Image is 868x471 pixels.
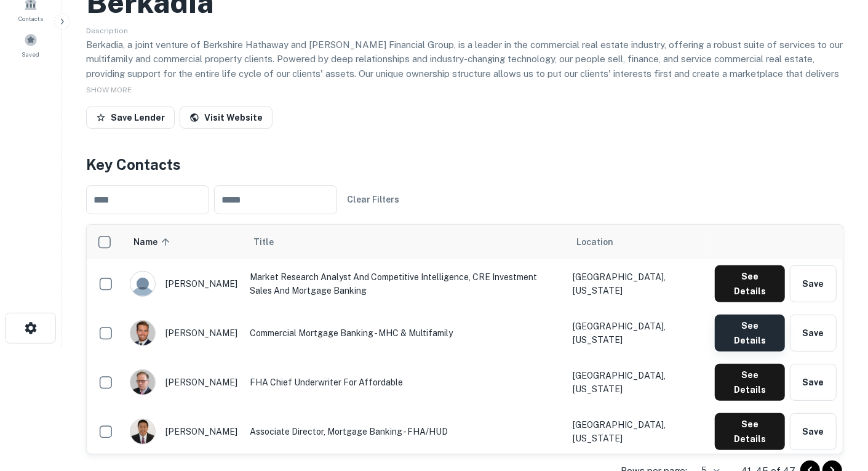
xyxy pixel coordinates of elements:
[130,369,237,395] div: [PERSON_NAME]
[567,358,709,407] td: [GEOGRAPHIC_DATA], [US_STATE]
[567,308,709,358] td: [GEOGRAPHIC_DATA], [US_STATE]
[86,38,843,95] p: Berkadia, a joint venture of Berkshire Hathaway and [PERSON_NAME] Financial Group, is a leader in...
[124,225,244,259] th: Name
[86,107,175,129] button: Save Lender
[342,188,404,211] button: Clear Filters
[86,153,843,175] h4: Key Contacts
[244,259,567,308] td: Market Research Analyst and Competitive Intelligence, CRE Investment Sales and Mortgage Banking
[790,315,837,352] button: Save
[244,358,567,407] td: FHA Chief Underwriter for Affordable
[790,265,837,302] button: Save
[130,321,155,345] img: 1554142832035
[253,235,290,249] span: Title
[18,14,43,23] span: Contacts
[130,370,155,395] img: 1612806683851
[715,265,785,302] button: See Details
[86,26,128,35] span: Description
[806,372,868,432] iframe: Chat Widget
[133,235,173,249] span: Name
[4,28,58,62] a: Saved
[577,235,614,249] span: Location
[567,407,709,456] td: [GEOGRAPHIC_DATA], [US_STATE]
[244,407,567,456] td: Associate Director, Mortgage Banking - FHA/HUD
[86,86,132,94] span: SHOW MORE
[130,272,155,296] img: 9c8pery4andzj6ohjkjp54ma2
[244,225,567,259] th: Title
[790,413,837,450] button: Save
[715,364,785,401] button: See Details
[790,364,837,401] button: Save
[715,315,785,352] button: See Details
[715,413,785,450] button: See Details
[567,225,709,259] th: Location
[244,308,567,358] td: Commercial Mortgage Banking - MHC & Multifamily
[87,225,843,454] div: scrollable content
[130,271,237,297] div: [PERSON_NAME]
[22,49,40,59] span: Saved
[130,419,237,445] div: [PERSON_NAME]
[180,107,273,129] a: Visit Website
[130,419,155,444] img: 1516536059408
[130,320,237,346] div: [PERSON_NAME]
[567,259,709,308] td: [GEOGRAPHIC_DATA], [US_STATE]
